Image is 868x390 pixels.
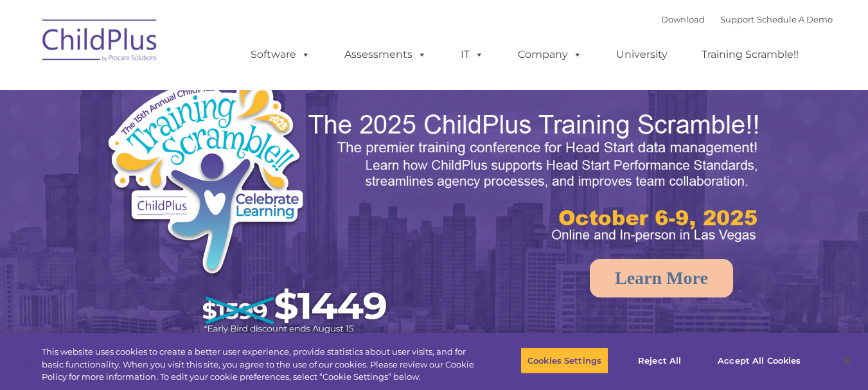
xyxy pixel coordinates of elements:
[590,259,733,297] a: Learn More
[619,347,700,374] button: Reject All
[520,347,608,374] button: Cookies Settings
[711,347,808,374] button: Accept All Cookies
[332,42,439,67] a: Assessments
[661,14,833,24] font: |
[505,42,595,67] a: Company
[757,14,833,24] a: Schedule A Demo
[42,346,477,384] div: This website uses cookies to create a better user experience, provide statistics about user visit...
[833,346,862,375] button: Close
[720,14,754,24] a: Support
[238,42,323,67] a: Software
[661,14,705,24] a: Download
[603,42,680,67] a: University
[448,42,497,67] a: IT
[36,10,164,75] img: ChildPlus by Procare Solutions
[689,42,811,67] a: Training Scramble!!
